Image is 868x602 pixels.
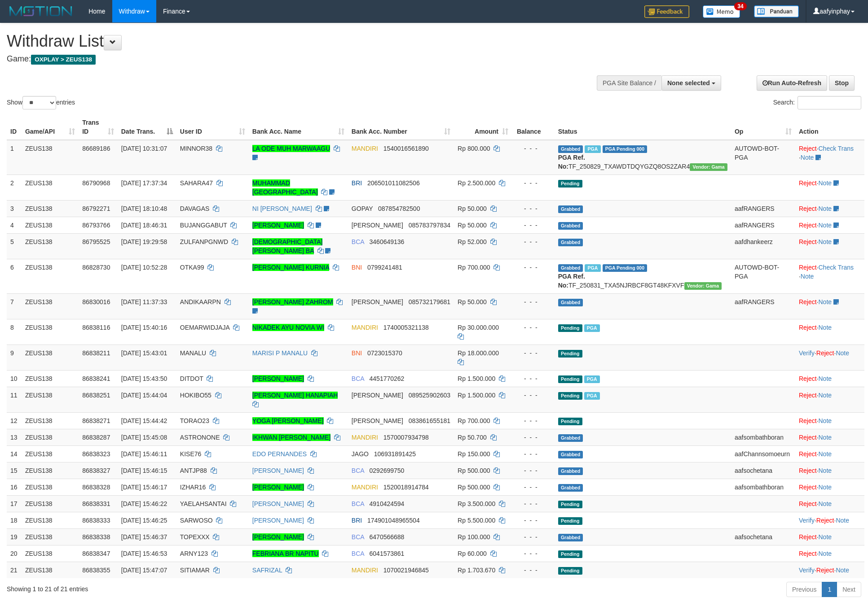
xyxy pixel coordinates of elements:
span: Pending [558,324,582,332]
a: [PERSON_NAME] ZAHROM [252,298,333,305]
a: Reject [799,298,817,305]
td: ZEUS138 [22,387,79,412]
a: Note [819,205,832,212]
a: Reject [799,238,817,245]
td: AUTOWD-BOT-PGA [731,259,795,293]
th: Op: activate to sort column ascending [731,114,795,140]
span: Marked by aafkaynarin [585,145,600,153]
span: [DATE] 15:46:11 [121,450,167,458]
span: 86838271 [82,417,110,424]
span: [DATE] 15:44:04 [121,392,167,399]
a: Note [819,500,832,507]
td: · [795,319,864,345]
span: 86838211 [82,349,110,357]
span: 86838251 [82,392,110,399]
span: Rp 500.000 [458,467,490,474]
span: Copy 206501011082506 to clipboard [367,179,420,187]
span: [PERSON_NAME] [352,417,403,424]
span: Grabbed [558,145,583,153]
a: Reject [799,205,817,212]
span: Marked by aafkaynarin [584,392,600,400]
span: Rp 700.000 [458,417,490,424]
span: 86838323 [82,450,110,458]
th: Trans ID: activate to sort column ascending [79,114,118,140]
a: [DEMOGRAPHIC_DATA][PERSON_NAME] BA [252,238,323,254]
td: aafRANGERS [731,217,795,233]
span: ANTJP88 [180,467,207,474]
a: Note [819,375,832,382]
a: Note [801,273,814,280]
td: · · [795,259,864,293]
td: ZEUS138 [22,462,79,479]
span: 86838328 [82,484,110,491]
span: Pending [558,180,582,188]
span: SAHARA47 [180,179,213,187]
a: Check Trans [819,145,854,152]
span: Copy 089525902603 to clipboard [409,392,450,399]
span: 86792271 [82,205,110,212]
a: NIKADEK AYU NOVIA WI [252,324,324,331]
span: GOPAY [352,205,373,212]
span: BCA [352,375,364,382]
a: Note [819,434,832,441]
a: YOGA [PERSON_NAME] [252,417,324,424]
span: DAVAGAS [180,205,210,212]
a: Note [836,517,849,524]
td: · · [795,140,864,175]
td: aafdhankeerz [731,233,795,259]
span: [PERSON_NAME] [352,298,403,305]
td: · [795,174,864,200]
span: Copy 083861655181 to clipboard [409,417,450,424]
span: MANDIRI [352,324,378,331]
a: Note [819,179,832,187]
span: Grabbed [558,205,583,213]
span: Rp 52.000 [458,238,487,245]
td: TF_250831_TXA5NJRBCF8GT48KFXVF [555,259,731,293]
td: aafRANGERS [731,293,795,319]
td: 5 [7,233,22,259]
a: Note [836,349,849,357]
span: Copy 0723015370 to clipboard [367,349,402,357]
td: ZEUS138 [22,445,79,462]
a: 1 [822,582,837,597]
td: · [795,387,864,412]
td: 10 [7,370,22,387]
div: - - - [516,349,551,358]
span: Rp 2.500.000 [458,179,495,187]
span: 86838116 [82,324,110,331]
span: Copy 1570007934798 to clipboard [383,434,429,441]
input: Search: [798,96,861,109]
a: Reject [799,500,817,507]
a: [PERSON_NAME] [252,533,304,541]
span: [DATE] 18:46:31 [121,222,167,229]
a: Reject [799,375,817,382]
a: Note [819,298,832,305]
span: Marked by aafsreyleap [585,264,600,272]
span: Rp 150.000 [458,450,490,458]
td: 16 [7,479,22,495]
span: OXPLAY > ZEUS138 [31,55,96,65]
img: panduan.png [754,5,799,17]
button: None selected [661,75,721,91]
span: Marked by aafnoeunsreypich [584,375,600,383]
span: Copy 0292699750 to clipboard [370,467,405,474]
td: 7 [7,293,22,319]
span: 86793766 [82,222,110,229]
span: BRI [352,179,362,187]
span: Grabbed [558,434,583,442]
td: 4 [7,217,22,233]
span: Pending [558,418,582,425]
span: Grabbed [558,451,583,458]
span: [DATE] 15:46:17 [121,484,167,491]
span: Pending [558,350,582,358]
td: 13 [7,429,22,445]
div: - - - [516,483,551,492]
td: · [795,479,864,495]
span: [DATE] 18:10:48 [121,205,167,212]
div: - - - [516,433,551,442]
a: Verify [799,517,815,524]
a: Note [819,324,832,331]
span: None selected [667,79,710,87]
a: Reject [799,392,817,399]
span: BCA [352,238,364,245]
